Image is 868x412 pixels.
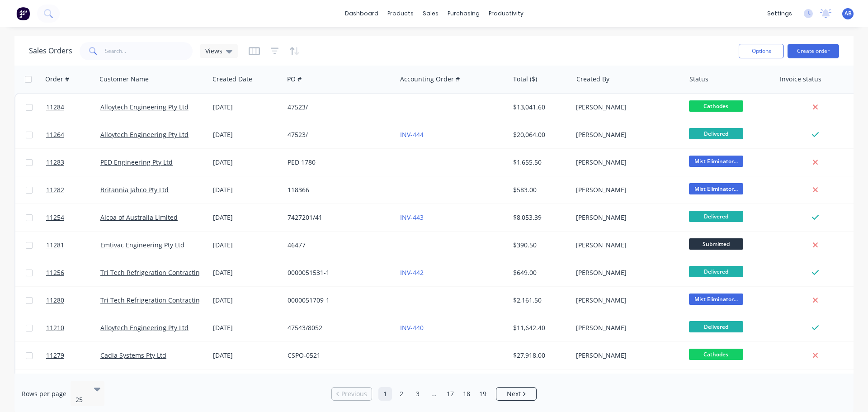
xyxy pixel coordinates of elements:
a: Tri Tech Refrigeration Contracting & Engineering [100,268,248,277]
div: sales [418,7,443,20]
a: INV-444 [400,130,424,139]
a: Next page [496,389,536,398]
a: 11256 [46,259,100,286]
div: 7427201/41 [288,213,388,222]
span: Delivered [689,211,743,222]
div: $2,161.50 [513,296,566,305]
div: CSPO-0521 [288,351,388,360]
a: 11254 [46,204,100,231]
div: $390.50 [513,241,566,250]
div: [PERSON_NAME] [576,185,676,194]
a: PED Engineering Pty Ltd [100,158,173,166]
span: 11254 [46,213,64,222]
div: Created By [576,75,609,84]
div: $13,041.60 [513,103,566,112]
div: 47543/8052 [288,323,388,332]
div: [DATE] [213,103,280,112]
div: $8,053.39 [513,213,566,222]
a: Tri Tech Refrigeration Contracting & Engineering [100,296,248,304]
div: [DATE] [213,296,280,305]
button: Options [739,44,784,58]
span: Mist Eliminator... [689,294,743,305]
div: [PERSON_NAME] [576,130,676,139]
span: Views [205,46,222,56]
a: 11210 [46,314,100,341]
div: products [383,7,418,20]
div: Status [689,75,708,84]
a: Britannia Jahco Pty Ltd [100,185,169,194]
span: Delivered [689,266,743,277]
a: INV-440 [400,323,424,332]
button: Create order [788,44,839,58]
div: [PERSON_NAME] [576,241,676,250]
a: 11284 [46,94,100,121]
div: $1,655.50 [513,158,566,167]
a: INV-442 [400,268,424,277]
span: Next [507,389,521,398]
a: 11281 [46,232,100,259]
div: $649.00 [513,268,566,277]
h1: Sales Orders [29,47,72,55]
a: Previous page [332,389,372,398]
a: Page 3 [411,387,425,401]
div: settings [763,7,797,20]
div: [PERSON_NAME] [576,268,676,277]
a: dashboard [340,7,383,20]
span: 11210 [46,323,64,332]
span: Rows per page [22,389,66,398]
div: Created Date [212,75,252,84]
a: Emtivac Engineering Pty Ltd [100,241,184,249]
div: $11,642.40 [513,323,566,332]
span: Mist Eliminator... [689,156,743,167]
a: Jump forward [427,387,441,401]
a: 11279 [46,342,100,369]
a: Page 18 [460,387,473,401]
a: 11282 [46,176,100,204]
span: 11279 [46,351,64,360]
span: 11284 [46,103,64,112]
div: [PERSON_NAME] [576,351,676,360]
div: [PERSON_NAME] [576,103,676,112]
a: INV-443 [400,213,424,222]
a: Alcoa of Australia Limited [100,213,178,222]
div: [DATE] [213,241,280,250]
a: Alloytech Engineering Pty Ltd [100,323,189,332]
div: [DATE] [213,185,280,194]
a: 11283 [46,149,100,176]
div: 118366 [288,185,388,194]
div: PED 1780 [288,158,388,167]
span: 11283 [46,158,64,167]
div: Customer Name [99,75,149,84]
span: Cathodes [689,349,743,360]
div: $20,064.00 [513,130,566,139]
a: Page 2 [395,387,408,401]
span: 11281 [46,241,64,250]
a: Page 19 [476,387,490,401]
div: 47523/ [288,130,388,139]
a: Cadia Systems Pty Ltd [100,351,166,360]
div: [PERSON_NAME] [576,296,676,305]
div: Accounting Order # [400,75,460,84]
div: Order # [45,75,69,84]
div: [DATE] [213,323,280,332]
img: Factory [16,7,30,20]
div: 47523/ [288,103,388,112]
div: [DATE] [213,213,280,222]
div: [PERSON_NAME] [576,213,676,222]
ul: Pagination [328,387,540,401]
span: 11264 [46,130,64,139]
span: AB [844,9,852,18]
span: 11256 [46,268,64,277]
span: Previous [341,389,367,398]
span: Mist Eliminator... [689,183,743,194]
div: 46477 [288,241,388,250]
a: Page 1 is your current page [378,387,392,401]
div: Total ($) [513,75,537,84]
input: Search... [105,42,193,60]
div: purchasing [443,7,484,20]
div: $27,918.00 [513,351,566,360]
a: Alloytech Engineering Pty Ltd [100,103,189,111]
span: Delivered [689,321,743,332]
span: Delivered [689,128,743,139]
a: Alloytech Engineering Pty Ltd [100,130,189,139]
